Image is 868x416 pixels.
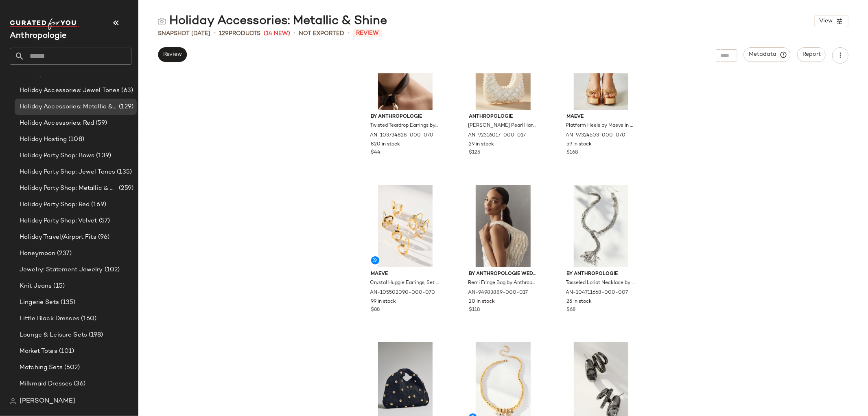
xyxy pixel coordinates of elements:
button: Metadata [744,47,791,62]
span: $68 [567,306,576,314]
span: Holiday Party Shop: Red [20,200,90,209]
span: (198) [87,330,103,340]
span: Holiday Travel/Airport Fits [20,233,96,242]
span: Matching Sets [20,363,63,372]
span: By Anthropologie [567,271,636,278]
span: Snapshot [DATE] [158,29,210,38]
button: Review [158,47,187,62]
span: (59) [94,119,107,128]
span: $118 [469,306,480,314]
span: • [348,29,350,38]
span: Current Company Name [10,32,67,40]
span: Maeve [567,113,636,121]
span: Review [353,29,382,37]
span: (15) [52,282,65,291]
span: (259) [117,184,133,193]
span: $168 [567,149,578,156]
span: Market Totes [20,347,57,356]
span: Lingerie Sets [20,298,59,307]
button: View [814,15,848,27]
span: Holiday Hosting [20,135,67,144]
img: svg%3e [158,17,166,25]
span: Holiday Accessories: Red [20,119,94,128]
span: 820 in stock [371,141,400,148]
span: (129) [117,102,133,112]
span: (237) [55,249,72,258]
span: 29 in stock [469,141,494,148]
img: svg%3e [10,398,16,405]
img: cfy_white_logo.C9jOOHJF.svg [10,18,79,30]
div: Holiday Accessories: Metallic & Shine [158,13,387,29]
span: Holiday Party Shop: Jewel Tones [20,167,115,177]
span: Platform Heels by Maeve in Gold, Women's, Size: 39, Leather/Rubber at Anthropologie [566,122,635,130]
span: [PERSON_NAME] Pearl Handbag by Anthropologie in Ivory, Women's, Polyester/Plastic [468,122,537,130]
span: (96) [96,233,110,242]
span: (160) [79,314,97,324]
span: (101) [57,347,74,356]
span: (36) [72,379,85,389]
span: Holiday Party Shop: Metallic & Shine [20,184,117,193]
span: Tasseled Lariat Necklace by Anthropologie in Silver, Women's, Gold/Plated Brass [566,280,635,287]
span: $88 [371,306,380,314]
span: 25 in stock [567,298,592,306]
span: Anthropologie [469,113,538,121]
img: 94983889_017_b15 [462,185,544,267]
span: Not Exported [299,29,344,38]
span: Remi Fringe Bag by Anthropologie Weddings in Ivory, Women's, Polyester/Acrylic/Satin [468,280,537,287]
span: Little Black Dresses [20,314,79,324]
span: Review [163,51,182,58]
span: Lounge & Leisure Sets [20,330,87,340]
span: Holiday Accessories: Jewel Tones [20,86,120,95]
span: (14 New) [264,29,290,38]
button: Report [797,47,826,62]
span: Crystal Huggie Earrings, Set of 3 by Maeve in Gold, Women's, Gold/Plated Brass/Cubic Zirconia at ... [370,280,439,287]
span: (135) [115,167,132,177]
span: AN-94983889-000-017 [468,289,528,297]
span: AN-92316017-000-017 [468,132,526,139]
span: Jewelry: Statement Jewelry [20,265,103,275]
div: Products [219,29,260,38]
span: (108) [67,135,84,144]
span: AN-104711668-000-007 [566,289,628,297]
span: $125 [469,149,480,156]
span: Maeve [371,271,440,278]
span: (135) [59,298,76,307]
span: By Anthropologie [371,113,440,121]
span: Holiday Accessories: Metallic & Shine [20,102,117,112]
img: 105502090_070_b [365,185,446,267]
span: (169) [90,200,106,209]
span: 20 in stock [469,298,495,306]
span: By Anthropologie Weddings [469,271,538,278]
span: (102) [103,265,120,275]
span: (502) [63,363,80,372]
span: $44 [371,149,381,156]
span: 129 [219,31,229,37]
img: 104711668_007_b [560,185,642,267]
span: Metadata [749,51,786,58]
span: 99 in stock [371,298,396,306]
span: (57) [97,216,110,226]
span: Report [802,51,821,58]
span: [PERSON_NAME] [20,396,75,406]
span: Holiday Party Shop: Velvet [20,216,97,226]
span: Milkmaid Dresses [20,379,72,389]
span: • [214,29,216,38]
span: (139) [94,151,111,161]
span: • [293,29,295,38]
span: Twisted Teardrop Earrings by Anthropologie in Gold, Women's, Gold/Plated Brass [370,122,439,130]
span: Knit Jeans [20,282,52,291]
span: (63) [120,86,133,95]
span: AN-97324503-000-070 [566,132,626,139]
span: Holiday Party Shop: Bows [20,151,94,161]
span: 59 in stock [567,141,592,148]
span: Honeymoon [20,249,55,258]
span: AN-105502090-000-070 [370,289,435,297]
span: AN-103734828-000-070 [370,132,434,139]
span: View [819,18,833,24]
